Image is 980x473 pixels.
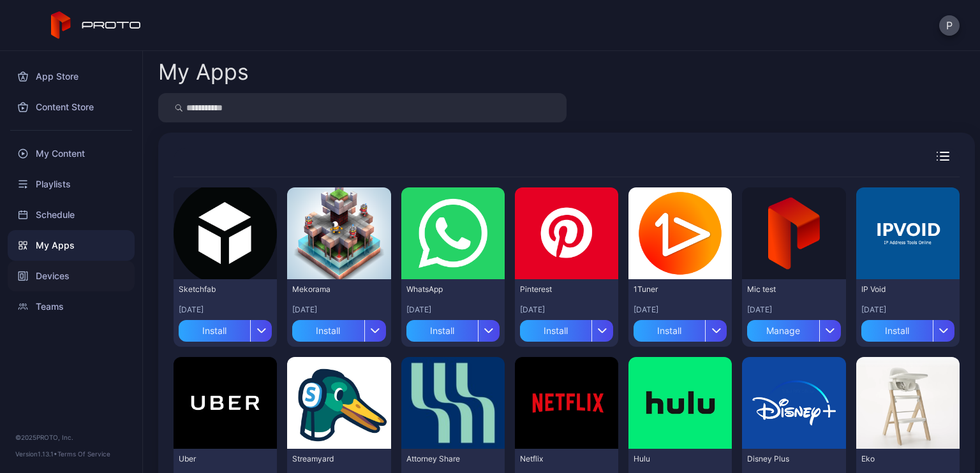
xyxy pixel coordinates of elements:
div: [DATE] [861,305,954,315]
div: IP Void [861,284,932,295]
div: [DATE] [406,305,500,315]
div: Manage [747,320,819,342]
span: Version 1.13.1 • [15,450,57,458]
button: Install [861,315,954,342]
div: Mic test [747,284,817,295]
div: Hulu [634,454,704,464]
div: 1Tuner [634,284,704,295]
div: Mekorama [292,284,362,295]
button: Install [406,315,500,342]
a: Devices [8,261,135,291]
div: [DATE] [520,305,613,315]
a: Teams [8,291,135,322]
button: P [939,15,960,36]
div: [DATE] [634,305,727,315]
a: Content Store [8,92,135,122]
div: © 2025 PROTO, Inc. [15,432,127,442]
div: Eko [861,454,932,464]
div: Sketchfab [179,284,249,295]
div: Netflix [520,454,590,464]
div: Install [520,320,591,342]
div: Pinterest [520,284,590,295]
div: [DATE] [292,305,385,315]
div: Uber [179,454,249,464]
div: Attorney Share [406,454,477,464]
div: My Apps [158,61,249,83]
a: Schedule [8,200,135,230]
button: Install [520,315,613,342]
div: Install [634,320,705,342]
div: Install [861,320,933,342]
div: Install [406,320,478,342]
div: Streamyard [292,454,362,464]
a: App Store [8,61,135,92]
button: Install [634,315,727,342]
button: Install [179,315,272,342]
a: My Apps [8,230,135,261]
div: Disney Plus [747,454,817,464]
div: Install [292,320,364,342]
a: Terms Of Service [57,450,110,458]
button: Install [292,315,385,342]
div: WhatsApp [406,284,477,295]
div: [DATE] [747,305,840,315]
a: Playlists [8,169,135,200]
div: [DATE] [179,305,272,315]
a: My Content [8,138,135,169]
div: Install [179,320,250,342]
button: Manage [747,315,840,342]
